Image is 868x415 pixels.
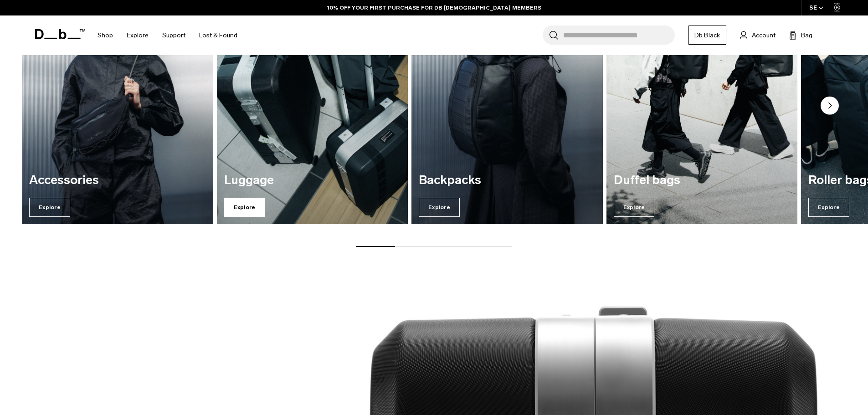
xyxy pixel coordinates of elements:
[614,174,791,187] h3: Duffel bags
[127,19,149,51] a: Explore
[162,19,185,51] a: Support
[740,30,776,41] a: Account
[419,174,596,187] h3: Backpacks
[327,4,541,12] a: 10% OFF YOUR FIRST PURCHASE FOR DB [DEMOGRAPHIC_DATA] MEMBERS
[91,15,244,55] nav: Main Navigation
[29,198,70,217] span: Explore
[224,174,401,187] h3: Luggage
[419,198,460,217] span: Explore
[688,26,726,45] a: Db Black
[98,19,113,51] a: Shop
[224,198,265,217] span: Explore
[29,174,206,187] h3: Accessories
[199,19,237,51] a: Lost & Found
[801,31,812,40] span: Bag
[789,30,812,41] button: Bag
[614,198,655,217] span: Explore
[808,198,849,217] span: Explore
[752,31,776,40] span: Account
[821,97,839,117] button: Next slide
